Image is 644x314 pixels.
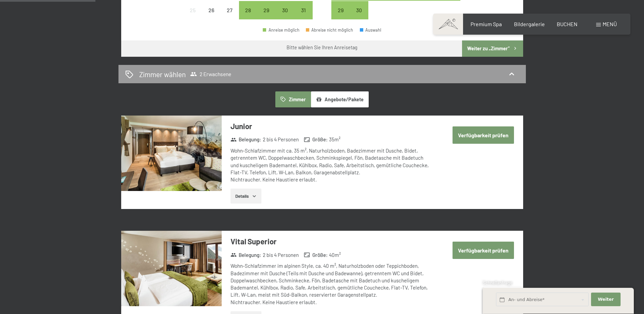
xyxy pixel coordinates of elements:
[221,7,238,24] div: 27
[184,7,201,24] div: 25
[304,136,328,143] strong: Größe :
[332,7,349,24] div: 29
[598,297,614,303] span: Weiter
[184,1,202,19] div: Mon Aug 25 2025
[257,1,276,19] div: Anreise möglich
[351,7,368,24] div: 30
[231,262,433,306] div: Wohn-Schlafzimmer im alpinen Style, ca. 40 m², Naturholzboden oder Teppichboden, Badezimmer mit D...
[329,136,341,143] span: 35 m²
[231,121,433,132] h3: Junior
[331,1,350,19] div: Mon Sep 29 2025
[231,251,261,259] strong: Belegung :
[240,7,257,24] div: 28
[231,136,261,143] strong: Belegung :
[350,1,368,19] div: Tue Sep 30 2025
[360,28,382,32] div: Auswahl
[275,91,311,107] button: Zimmer
[311,91,369,107] button: Angebote/Pakete
[287,44,357,51] div: Bitte wählen Sie Ihren Anreisetag
[295,7,312,24] div: 31
[121,116,222,191] img: mss_renderimg.php
[263,251,299,259] span: 2 bis 4 Personen
[462,40,523,57] button: Weiter zu „Zimmer“
[331,1,350,19] div: Anreise möglich
[258,7,275,24] div: 29
[276,1,294,19] div: Anreise möglich
[603,21,617,27] span: Menü
[203,7,220,24] div: 26
[304,251,328,259] strong: Größe :
[276,1,294,19] div: Sat Aug 30 2025
[239,1,257,19] div: Anreise möglich
[514,21,545,27] a: Bildergalerie
[471,21,502,27] a: Premium Spa
[220,1,239,19] div: Anreise nicht möglich
[190,71,231,77] span: 2 Erwachsene
[239,1,257,19] div: Thu Aug 28 2025
[202,1,220,19] div: Tue Aug 26 2025
[263,28,299,32] div: Anreise möglich
[257,1,276,19] div: Fri Aug 29 2025
[121,231,222,306] img: mss_renderimg.php
[294,1,312,19] div: Anreise möglich
[591,293,620,307] button: Weiter
[453,242,514,259] button: Verfügbarkeit prüfen
[231,189,261,204] button: Details
[453,126,514,144] button: Verfügbarkeit prüfen
[231,147,433,183] div: Wohn-Schlafzimmer mit ca. 35 m², Naturholzboden, Badezimmer mit Dusche, Bidet, getrenntem WC, Dop...
[294,1,312,19] div: Sun Aug 31 2025
[350,1,368,19] div: Anreise möglich
[276,7,293,24] div: 30
[139,69,186,79] h2: Zimmer wählen
[220,1,239,19] div: Wed Aug 27 2025
[329,251,341,259] span: 40 m²
[557,21,577,27] a: BUCHEN
[483,280,512,285] span: Schnellanfrage
[231,236,433,247] h3: Vital Superior
[184,1,202,19] div: Anreise nicht möglich
[263,136,299,143] span: 2 bis 4 Personen
[306,28,353,32] div: Abreise nicht möglich
[202,1,220,19] div: Anreise nicht möglich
